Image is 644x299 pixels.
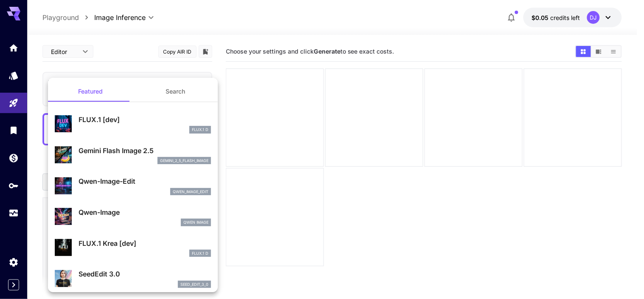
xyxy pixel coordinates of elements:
[55,111,211,137] div: FLUX.1 [dev]FLUX.1 D
[48,81,133,102] button: Featured
[55,173,211,199] div: Qwen-Image-Editqwen_image_edit
[192,127,208,133] p: FLUX.1 D
[173,189,208,195] p: qwen_image_edit
[79,114,211,125] p: FLUX.1 [dev]
[79,269,211,279] p: SeedEdit 3.0
[180,282,208,288] p: seed_edit_3_0
[192,251,208,256] p: FLUX.1 D
[55,142,211,168] div: Gemini Flash Image 2.5gemini_2_5_flash_image
[133,81,218,102] button: Search
[183,219,208,225] p: Qwen Image
[55,265,211,291] div: SeedEdit 3.0seed_edit_3_0
[79,207,211,217] p: Qwen-Image
[79,145,211,156] p: Gemini Flash Image 2.5
[55,235,211,261] div: FLUX.1 Krea [dev]FLUX.1 D
[79,176,211,186] p: Qwen-Image-Edit
[55,204,211,230] div: Qwen-ImageQwen Image
[79,238,211,248] p: FLUX.1 Krea [dev]
[160,158,208,164] p: gemini_2_5_flash_image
